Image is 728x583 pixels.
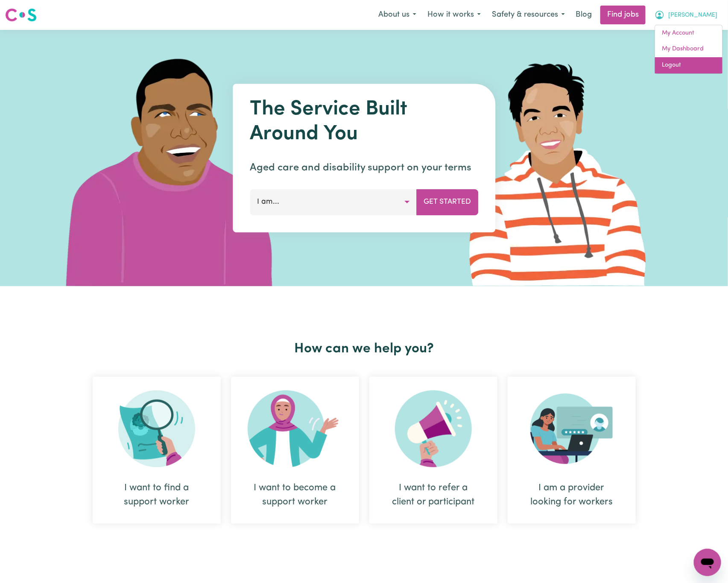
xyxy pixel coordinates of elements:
h2: How can we help you? [88,341,641,357]
button: Safety & resources [486,6,570,24]
a: My Account [655,25,722,41]
div: My Account [655,25,723,74]
div: I want to refer a client or participant [390,481,477,509]
img: Refer [395,390,472,467]
h1: The Service Built Around You [250,97,478,146]
div: I want to become a support worker [231,377,359,524]
span: [PERSON_NAME] [668,11,717,20]
a: My Dashboard [655,41,722,57]
button: How it works [422,6,486,24]
div: I am a provider looking for workers [508,377,636,524]
img: Become Worker [248,390,342,467]
iframe: Button to launch messaging window [694,549,721,576]
a: Careseekers logo [5,5,37,25]
img: Careseekers logo [5,7,37,23]
button: About us [373,6,422,24]
button: Get Started [416,189,478,215]
div: I want to find a support worker [93,377,221,524]
div: I want to refer a client or participant [369,377,497,524]
div: I want to find a support worker [113,481,200,509]
div: I am a provider looking for workers [528,481,615,509]
button: I am... [250,189,417,215]
div: I want to become a support worker [251,481,339,509]
p: Aged care and disability support on your terms [250,160,478,176]
a: Blog [570,6,597,24]
a: Logout [655,57,722,73]
img: Search [118,390,195,467]
a: Find jobs [600,6,646,24]
button: My Account [649,6,723,24]
img: Provider [530,390,613,467]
